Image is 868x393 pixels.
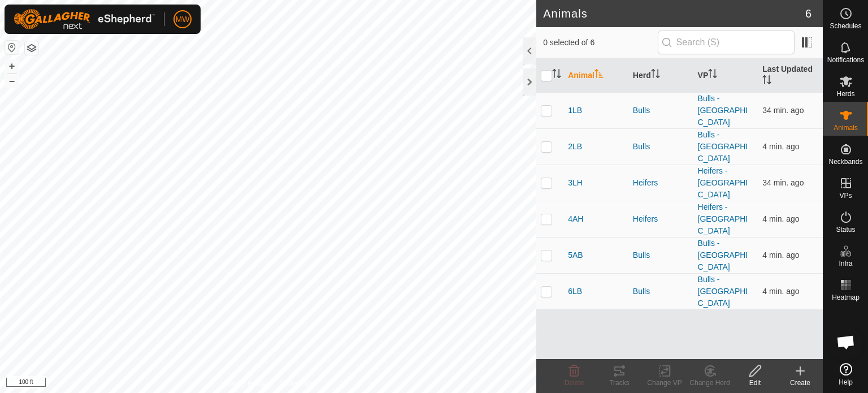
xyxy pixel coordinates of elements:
img: Gallagher Logo [14,9,155,29]
span: Sep 25, 2025, 3:05 PM [762,214,799,223]
div: Tracks [597,378,642,388]
span: 2LB [568,141,582,153]
a: Bulls - [GEOGRAPHIC_DATA] [698,94,748,127]
p-sorticon: Activate to sort [552,71,561,80]
span: Sep 25, 2025, 3:05 PM [762,287,799,296]
a: Help [823,359,868,390]
a: Contact Us [279,378,313,388]
span: Delete [565,379,584,387]
span: Sep 25, 2025, 2:35 PM [762,106,804,115]
a: Heifers - [GEOGRAPHIC_DATA] [698,202,748,235]
span: Notifications [827,57,864,63]
div: Heifers [633,177,689,189]
div: Heifers [633,213,689,225]
p-sorticon: Activate to sort [762,77,771,86]
span: 5AB [568,249,583,261]
span: Sep 25, 2025, 3:05 PM [762,142,799,151]
div: Bulls [633,286,689,297]
button: Reset Map [5,41,19,54]
th: VP [693,59,758,93]
div: Change Herd [687,378,732,388]
span: Neckbands [828,158,862,165]
a: Privacy Policy [224,378,266,388]
span: Status [836,226,855,233]
span: 6 [805,5,811,22]
span: MW [176,14,190,25]
span: 4AH [568,213,583,225]
h2: Animals [543,7,805,20]
p-sorticon: Activate to sort [708,71,717,80]
div: Open chat [829,325,863,359]
th: Animal [563,59,628,93]
span: Sep 25, 2025, 3:05 PM [762,251,799,260]
span: VPs [839,192,852,199]
a: Bulls - [GEOGRAPHIC_DATA] [698,275,748,308]
span: 1LB [568,105,582,116]
div: Change VP [642,378,687,388]
th: Last Updated [758,59,823,93]
div: Create [778,378,823,388]
span: Sep 25, 2025, 2:35 PM [762,178,804,187]
span: 3LH [568,177,583,189]
div: Edit [732,378,778,388]
span: 6LB [568,286,582,297]
span: Help [839,379,853,386]
button: – [5,74,19,88]
div: Bulls [633,105,689,116]
button: Map Layers [25,41,38,55]
div: Bulls [633,249,689,261]
span: Heatmap [832,294,860,301]
span: 0 selected of 6 [543,37,657,49]
span: Animals [834,124,858,131]
p-sorticon: Activate to sort [594,71,604,80]
a: Bulls - [GEOGRAPHIC_DATA] [698,239,748,271]
th: Herd [628,59,693,93]
span: Herds [836,90,854,97]
div: Bulls [633,141,689,153]
a: Heifers - [GEOGRAPHIC_DATA] [698,166,748,199]
input: Search (S) [658,31,795,54]
span: Schedules [830,23,861,29]
span: Infra [839,260,852,267]
button: + [5,59,19,73]
a: Bulls - [GEOGRAPHIC_DATA] [698,130,748,163]
p-sorticon: Activate to sort [651,71,660,80]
